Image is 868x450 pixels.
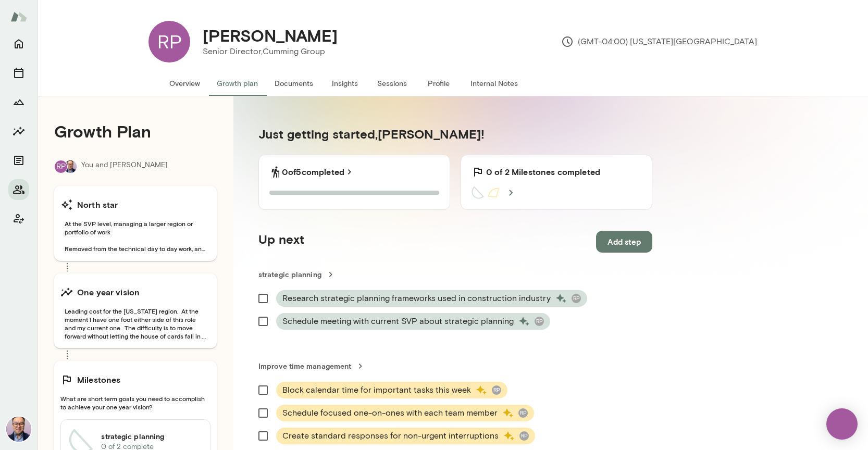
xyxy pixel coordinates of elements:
[60,307,210,340] span: Leading cost for the [US_STATE] region. At the moment I have one foot either side of this role an...
[596,231,652,253] button: Add step
[148,21,190,63] div: RP
[60,219,210,253] span: At the SVP level, managing a larger region or portfolio of work Removed from the technical day to...
[208,71,266,96] button: Growth plan
[266,71,321,96] button: Documents
[8,208,29,229] button: Client app
[8,179,29,200] button: Members
[258,231,304,253] h5: Up next
[8,63,29,83] button: Sessions
[535,317,544,326] div: RP
[276,382,507,398] div: Block calendar time for important tasks this weekRP
[8,33,29,54] button: Home
[54,160,68,173] div: RP
[8,150,29,171] button: Documents
[101,431,202,442] h6: strategic planning
[77,198,118,211] h6: North star
[368,71,415,96] button: Sessions
[518,408,528,418] div: RP
[276,290,587,307] div: Research strategic planning frameworks used in construction industryRP
[203,26,338,45] h4: [PERSON_NAME]
[282,407,498,419] span: Schedule focused one-on-ones with each team member
[572,294,581,303] div: RP
[77,286,140,298] h6: One year vision
[276,405,534,421] div: Schedule focused one-on-ones with each team memberRP
[60,394,210,411] span: What are short term goals you need to accomplish to achieve your one year vision?
[258,126,652,142] h5: Just getting started, [PERSON_NAME] !
[492,385,501,395] div: RP
[54,121,217,141] h4: Growth Plan
[258,269,652,280] a: strategic planning
[258,361,652,371] a: Improve time management
[282,166,355,178] a: 0of5completed
[282,292,551,305] span: Research strategic planning frameworks used in construction industry
[54,186,217,261] button: North starAt the SVP level, managing a larger region or portfolio of work Removed from the techni...
[10,7,27,27] img: Mento
[462,71,526,96] button: Internal Notes
[321,71,368,96] button: Insights
[276,313,550,330] div: Schedule meeting with current SVP about strategic planningRP
[64,160,77,173] img: Valentin Wu
[203,45,338,58] p: Senior Director, Cumming Group
[81,160,168,173] p: You and [PERSON_NAME]
[6,417,31,442] img: Valentin Wu
[276,428,535,444] div: Create standard responses for non-urgent interruptionsRP
[77,373,121,386] h6: Milestones
[561,35,757,48] p: (GMT-04:00) [US_STATE][GEOGRAPHIC_DATA]
[519,431,529,441] div: RP
[486,166,600,178] h6: 0 of 2 Milestones completed
[415,71,462,96] button: Profile
[8,121,29,142] button: Insights
[282,384,471,396] span: Block calendar time for important tasks this week
[8,92,29,113] button: Growth Plan
[54,273,217,348] button: One year visionLeading cost for the [US_STATE] region. At the moment I have one foot either side ...
[282,430,499,442] span: Create standard responses for non-urgent interruptions
[161,71,208,96] button: Overview
[282,315,514,328] span: Schedule meeting with current SVP about strategic planning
